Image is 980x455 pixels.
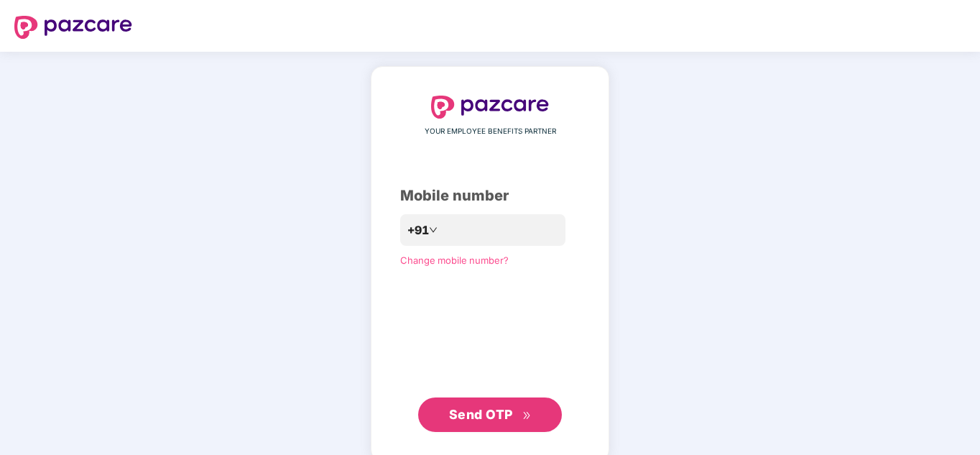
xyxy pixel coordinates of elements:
[522,411,532,420] span: double-right
[425,126,556,137] span: YOUR EMPLOYEE BENEFITS PARTNER
[449,407,513,422] span: Send OTP
[429,226,438,234] span: down
[400,254,509,266] a: Change mobile number?
[407,221,429,239] span: +91
[418,397,562,432] button: Send OTPdouble-right
[400,185,580,207] div: Mobile number
[14,16,132,39] img: logo
[431,96,549,119] img: logo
